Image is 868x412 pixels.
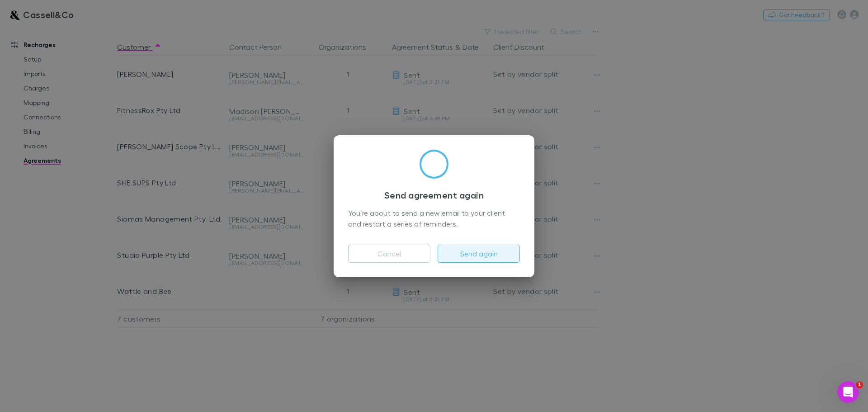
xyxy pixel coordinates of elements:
h3: Send agreement again [348,189,520,200]
button: Cancel [348,245,430,263]
button: Send again [438,245,520,263]
div: You’re about to send a new email to your client and restart a series of reminders. [348,208,520,230]
iframe: Intercom live chat [837,381,859,403]
span: 1 [856,381,863,388]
